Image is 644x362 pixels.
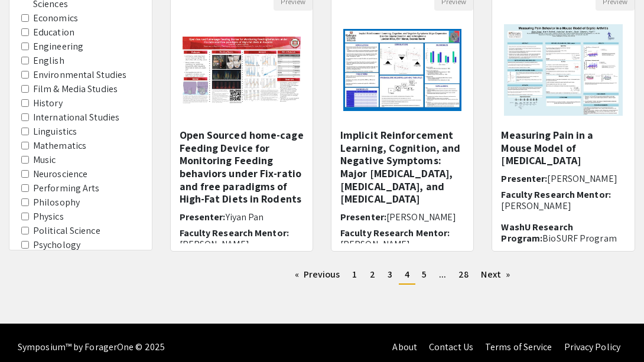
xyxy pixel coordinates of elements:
a: Privacy Policy [564,341,620,353]
img: <p>Implicit Reinforcement Learning, Cognition, and Negative Symptoms: Major Depressive Disorder, ... [331,17,473,123]
label: Linguistics [33,125,77,139]
iframe: Chat [9,309,50,353]
label: Neuroscience [33,167,87,181]
p: [PERSON_NAME] [501,200,625,211]
label: Political Science [33,224,100,238]
h5: Implicit Reinforcement Learning, Cognition, and Negative Symptoms: Major [MEDICAL_DATA], [MEDICAL... [340,129,464,206]
span: [PERSON_NAME] [547,172,617,185]
p: [PERSON_NAME] [340,239,464,250]
label: Engineering [33,40,83,54]
label: Philosophy [33,195,80,210]
span: 1 [352,268,357,281]
span: 4 [405,268,409,281]
label: Mathematics [33,139,86,153]
h6: Presenter: [340,211,464,223]
a: Previous page [289,266,346,283]
span: 2 [370,268,375,281]
h5: Open Sourced home-cage Feeding Device for Monitoring Feeding behaviors under Fix-ratio and free p... [180,129,304,206]
span: Faculty Research Mentor: [501,188,610,201]
span: WashU Research Program: [501,221,573,244]
label: Education [33,25,74,40]
span: [PERSON_NAME] [386,211,456,223]
span: Faculty Research Mentor: [340,227,450,239]
label: International Studies [33,110,119,125]
ul: Pagination [170,266,636,285]
label: Performing Arts [33,181,100,195]
span: Faculty Research Mentor: [180,227,289,239]
img: <p class="ql-align-center"><strong>Open Sourced home-cage Feeding Device for Monitoring Feeding b... [171,25,313,115]
span: Yiyan Pan [226,211,264,223]
label: Music [33,153,56,167]
span: BioSURF Program [542,232,617,244]
span: ... [439,268,446,281]
h6: Presenter: [501,173,625,184]
label: Environmental Studies [33,68,126,82]
span: 3 [388,268,392,281]
img: <p>Measuring Pain in a Mouse Model of Septic Arthritis</p> [492,12,634,128]
a: Terms of Service [485,341,552,353]
span: 5 [422,268,427,281]
label: Film & Media Studies [33,82,118,96]
a: Contact Us [429,341,473,353]
span: 28 [458,268,469,281]
label: English [33,54,64,68]
label: Economics [33,11,78,25]
h6: Presenter: [180,211,304,223]
h5: Measuring Pain in a Mouse Model of [MEDICAL_DATA] [501,129,625,167]
p: [PERSON_NAME] [180,239,304,250]
a: About [392,341,417,353]
label: Physics [33,210,64,224]
label: Psychology [33,238,80,252]
a: Next page [475,266,516,283]
label: History [33,96,63,110]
